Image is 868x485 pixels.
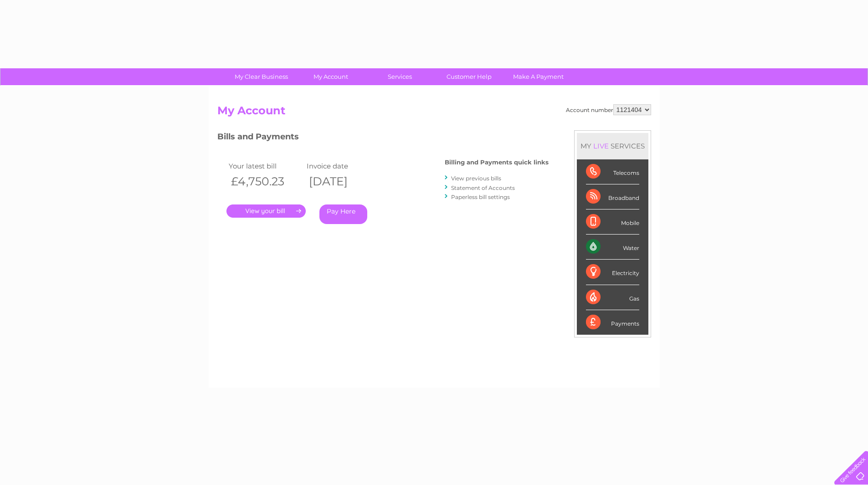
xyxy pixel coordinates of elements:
div: Telecoms [586,159,639,184]
div: LIVE [591,142,611,150]
a: Statement of Accounts [451,184,515,191]
div: Broadband [586,184,639,209]
div: Payments [586,310,639,335]
h3: Bills and Payments [217,130,549,146]
div: Water [586,235,639,260]
div: Mobile [586,209,639,235]
a: My Clear Business [224,68,299,85]
td: Invoice date [304,160,382,172]
h2: My Account [217,104,651,122]
a: Customer Help [431,68,507,85]
div: Electricity [586,260,639,285]
th: [DATE] [304,172,382,191]
a: View previous bills [451,175,501,182]
div: MY SERVICES [577,133,648,159]
div: Account number [566,104,651,115]
a: My Account [293,68,368,85]
div: Gas [586,285,639,310]
h4: Billing and Payments quick links [445,159,549,166]
td: Your latest bill [226,160,304,172]
a: Services [362,68,437,85]
a: . [226,204,306,218]
a: Make A Payment [501,68,576,85]
a: Pay Here [319,204,367,224]
a: Paperless bill settings [451,194,510,200]
th: £4,750.23 [226,172,304,191]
